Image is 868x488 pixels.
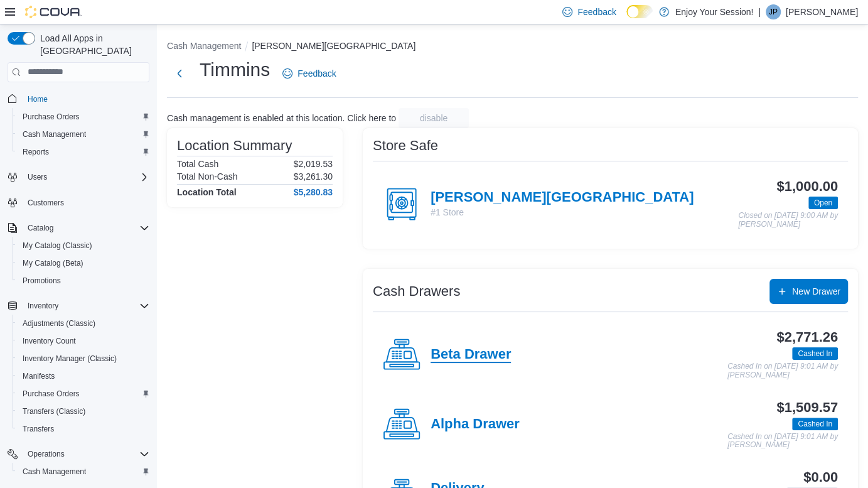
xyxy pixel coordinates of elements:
[18,464,91,479] a: Cash Management
[18,316,149,331] span: Adjustments (Classic)
[18,404,90,419] a: Transfers (Classic)
[792,347,838,360] span: Cashed In
[13,272,154,290] button: Promotions
[18,238,97,253] a: My Catalog (Classic)
[23,241,92,251] span: My Catalog (Classic)
[297,67,336,80] span: Feedback
[675,4,754,19] p: Enjoy Your Session!
[294,171,333,182] p: $3,261.30
[23,336,76,346] span: Inventory Count
[13,237,154,254] button: My Catalog (Classic)
[399,108,469,128] button: disable
[776,400,838,415] h3: $1,509.57
[769,279,848,304] button: New Drawer
[18,421,59,436] a: Transfers
[23,129,86,139] span: Cash Management
[792,418,838,430] span: Cashed In
[13,403,154,420] button: Transfers (Classic)
[13,126,154,143] button: Cash Management
[18,333,149,349] span: Inventory Count
[18,256,149,271] span: My Catalog (Beta)
[808,197,838,209] span: Open
[167,41,241,51] button: Cash Management
[23,371,55,381] span: Manifests
[25,6,82,18] img: Cova
[13,315,154,332] button: Adjustments (Classic)
[23,258,83,268] span: My Catalog (Beta)
[13,350,154,367] button: Inventory Manager (Classic)
[23,170,52,185] button: Users
[200,57,270,82] h1: Timmins
[18,386,85,401] a: Purchase Orders
[23,318,95,328] span: Adjustments (Classic)
[420,112,447,124] span: disable
[3,168,154,186] button: Users
[431,347,511,363] h4: Beta Drawer
[18,238,149,253] span: My Catalog (Classic)
[23,91,149,107] span: Home
[23,424,54,434] span: Transfers
[18,369,60,384] a: Manifests
[167,61,192,86] button: Next
[23,170,149,185] span: Users
[23,298,63,313] button: Inventory
[3,219,154,237] button: Catalog
[35,32,149,57] span: Load All Apps in [GEOGRAPHIC_DATA]
[23,406,85,416] span: Transfers (Classic)
[177,187,237,197] h4: Location Total
[769,4,778,19] span: JP
[766,4,781,19] div: Jesse Prior
[727,362,838,379] p: Cashed In on [DATE] 9:01 AM by [PERSON_NAME]
[23,276,61,286] span: Promotions
[776,179,838,194] h3: $1,000.00
[23,389,80,399] span: Purchase Orders
[18,464,149,479] span: Cash Management
[18,273,149,288] span: Promotions
[431,206,694,219] p: #1 Store
[252,41,415,51] button: [PERSON_NAME][GEOGRAPHIC_DATA]
[13,332,154,350] button: Inventory Count
[18,256,88,271] a: My Catalog (Beta)
[431,190,694,206] h4: [PERSON_NAME][GEOGRAPHIC_DATA]
[3,90,154,108] button: Home
[727,433,838,450] p: Cashed In on [DATE] 9:01 AM by [PERSON_NAME]
[18,369,149,384] span: Manifests
[776,330,838,345] h3: $2,771.26
[18,273,66,288] a: Promotions
[3,297,154,315] button: Inventory
[28,198,64,208] span: Customers
[373,138,438,153] h3: Store Safe
[28,172,47,182] span: Users
[23,92,53,107] a: Home
[177,159,218,169] h6: Total Cash
[277,61,341,86] a: Feedback
[18,109,149,124] span: Purchase Orders
[13,108,154,126] button: Purchase Orders
[23,220,149,236] span: Catalog
[167,40,858,55] nav: An example of EuiBreadcrumbs
[18,351,149,366] span: Inventory Manager (Classic)
[23,195,69,210] a: Customers
[177,171,238,182] h6: Total Non-Cash
[18,127,91,142] a: Cash Management
[18,351,122,366] a: Inventory Manager (Classic)
[167,113,396,123] p: Cash management is enabled at this location. Click here to
[792,285,840,298] span: New Drawer
[18,386,149,401] span: Purchase Orders
[18,421,149,436] span: Transfers
[13,367,154,385] button: Manifests
[798,348,832,359] span: Cashed In
[23,354,117,364] span: Inventory Manager (Classic)
[28,449,65,459] span: Operations
[758,4,761,19] p: |
[18,333,81,349] a: Inventory Count
[28,223,53,233] span: Catalog
[294,187,333,197] h4: $5,280.83
[814,197,832,209] span: Open
[23,112,80,122] span: Purchase Orders
[626,18,627,19] span: Dark Mode
[786,4,858,19] p: [PERSON_NAME]
[373,284,460,299] h3: Cash Drawers
[577,6,616,18] span: Feedback
[23,147,49,157] span: Reports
